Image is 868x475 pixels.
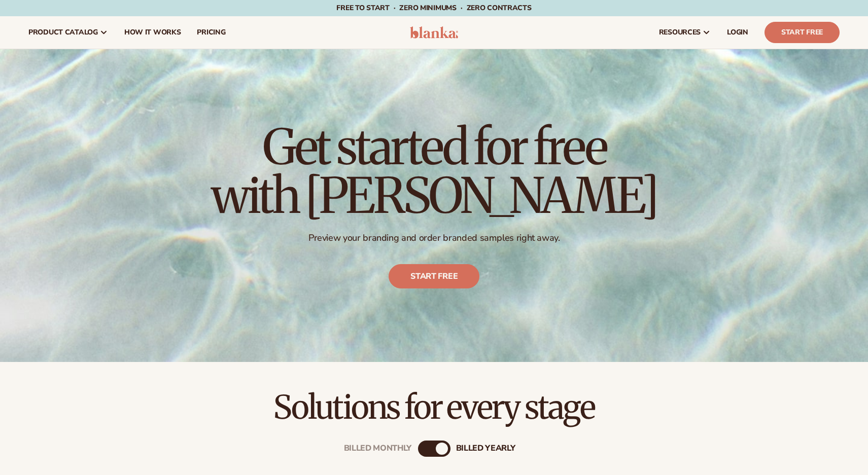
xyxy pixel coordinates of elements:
a: product catalog [20,16,116,49]
h2: Solutions for every stage [28,390,840,424]
span: pricing [197,28,225,36]
p: Preview your branding and order branded samples right away. [211,232,657,244]
span: resources [659,28,701,36]
span: LOGIN [727,28,748,36]
div: billed Yearly [456,444,515,453]
img: logo [410,26,458,39]
span: How It Works [124,28,181,36]
span: Free to start · ZERO minimums · ZERO contracts [336,3,531,13]
a: Start free [389,264,479,288]
a: Start Free [765,22,840,43]
div: Billed Monthly [344,444,412,453]
a: How It Works [116,16,189,49]
a: pricing [189,16,233,49]
h1: Get started for free with [PERSON_NAME] [211,123,657,220]
a: resources [651,16,719,49]
a: LOGIN [719,16,756,49]
span: product catalog [28,28,98,36]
